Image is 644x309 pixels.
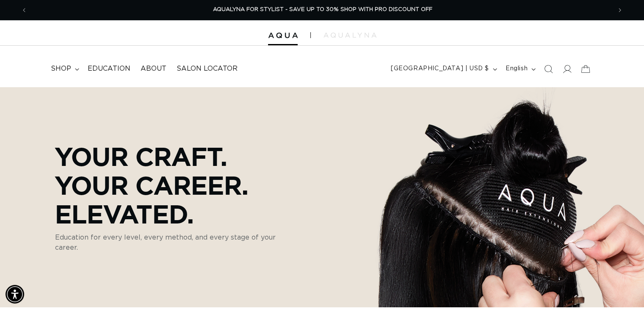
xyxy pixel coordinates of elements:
a: About [135,59,171,78]
span: shop [51,64,71,73]
button: Previous announcement [15,2,33,18]
img: Aqua Hair Extensions [268,33,298,39]
p: Your Craft. Your Career. Elevated. [55,142,296,228]
a: Salon Locator [171,59,243,78]
span: AQUALYNA FOR STYLIST - SAVE UP TO 30% SHOP WITH PRO DISCOUNT OFF [213,7,432,12]
button: [GEOGRAPHIC_DATA] | USD $ [386,61,500,77]
span: Salon Locator [177,64,238,73]
span: [GEOGRAPHIC_DATA] | USD $ [391,64,489,73]
summary: Search [539,60,558,78]
span: Education [88,64,130,73]
div: Accessibility Menu [6,285,24,303]
button: English [500,61,539,77]
button: Next announcement [611,2,629,18]
span: About [141,64,166,73]
div: 聊天小组件 [602,268,644,309]
span: English [506,64,528,73]
iframe: Chat Widget [602,268,644,309]
summary: shop [46,59,83,78]
img: aqualyna.com [323,33,376,38]
p: Education for every level, every method, and every stage of your career. [55,232,296,253]
a: Education [83,59,135,78]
